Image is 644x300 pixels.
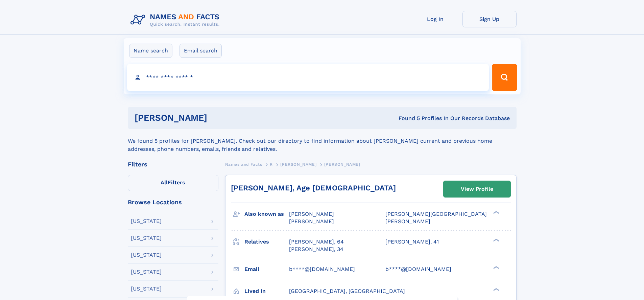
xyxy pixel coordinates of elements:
div: ❯ [492,238,500,242]
a: [PERSON_NAME] [280,160,316,168]
span: [PERSON_NAME] [324,162,360,167]
img: Logo Names and Facts [128,11,225,29]
h3: Also known as [244,208,289,220]
a: Names and Facts [225,160,262,168]
a: Sign Up [462,11,517,27]
div: [US_STATE] [131,252,162,258]
div: [US_STATE] [131,218,162,224]
span: All [161,179,168,186]
h3: Lived in [244,285,289,297]
label: Email search [180,44,222,58]
input: search input [127,64,489,91]
h3: Relatives [244,236,289,248]
span: [PERSON_NAME] [289,211,334,217]
span: [PERSON_NAME] [280,162,316,167]
a: Log In [408,11,462,27]
div: ❯ [492,265,500,270]
div: We found 5 profiles for [PERSON_NAME]. Check out our directory to find information about [PERSON_... [128,129,517,153]
a: [PERSON_NAME], Age [DEMOGRAPHIC_DATA] [231,184,396,192]
div: ❯ [492,210,500,215]
div: Filters [128,161,218,167]
a: View Profile [444,181,510,197]
a: [PERSON_NAME], 41 [385,238,439,246]
h1: [PERSON_NAME] [135,114,303,122]
a: R [270,160,273,168]
div: [US_STATE] [131,286,162,292]
span: [PERSON_NAME][GEOGRAPHIC_DATA] [385,211,487,217]
div: Found 5 Profiles In Our Records Database [303,115,510,122]
div: View Profile [461,181,493,197]
label: Filters [128,175,218,191]
div: [US_STATE] [131,235,162,241]
h3: Email [244,263,289,275]
a: [PERSON_NAME], 34 [289,246,343,253]
a: [PERSON_NAME], 64 [289,238,344,246]
span: [GEOGRAPHIC_DATA], [GEOGRAPHIC_DATA] [289,288,405,294]
div: [US_STATE] [131,269,162,275]
span: [PERSON_NAME] [385,218,430,225]
div: ❯ [492,287,500,292]
span: R [270,162,273,167]
label: Name search [129,44,172,58]
button: Search Button [492,64,517,91]
div: Browse Locations [128,199,218,205]
span: [PERSON_NAME] [289,218,334,225]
